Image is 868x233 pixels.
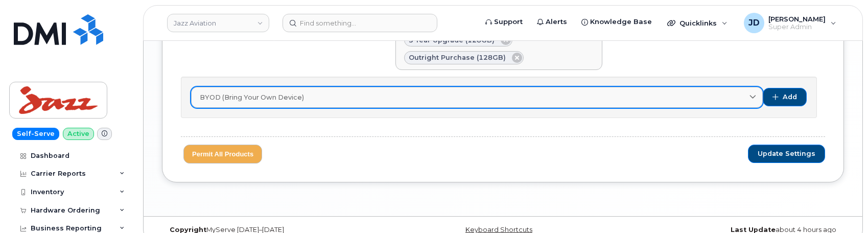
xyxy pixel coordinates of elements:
[530,12,574,32] a: Alerts
[167,14,269,32] a: Jazz Aviation
[546,17,567,27] span: Alerts
[763,88,807,106] button: Add
[737,13,843,33] div: Justin de Vesine
[183,145,262,164] button: Permit All Products
[748,145,825,163] button: Update Settings
[758,149,815,158] span: Update Settings
[191,87,763,108] a: BYOD (Bring your own device)
[783,92,797,102] span: Add
[283,14,437,32] input: Find something...
[574,12,659,32] a: Knowledge Base
[768,15,826,23] span: [PERSON_NAME]
[768,23,826,31] span: Super Admin
[409,53,506,62] span: Outright purchase (128GB)
[660,13,735,33] div: Quicklinks
[590,17,652,27] span: Knowledge Base
[200,92,304,102] span: BYOD (Bring your own device)
[748,17,760,29] span: JD
[679,19,717,27] span: Quicklinks
[494,17,523,27] span: Support
[478,12,530,32] a: Support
